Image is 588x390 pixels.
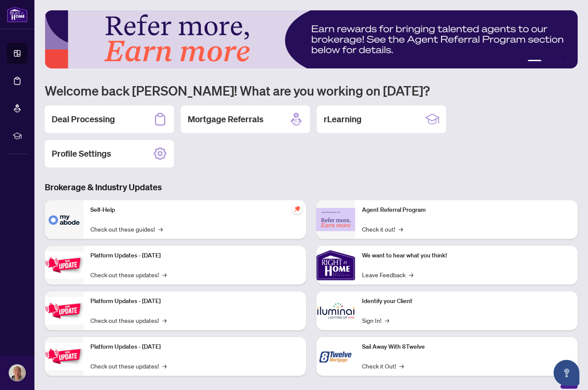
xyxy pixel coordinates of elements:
img: Sail Away With 8Twelve [316,337,355,376]
span: → [399,224,403,234]
img: We want to hear what you think! [316,246,355,285]
button: 3 [552,60,555,63]
a: Check out these guides!→ [90,224,163,234]
img: Profile Icon [9,365,25,381]
span: → [162,361,167,371]
img: Self-Help [45,200,84,239]
span: → [385,316,389,325]
button: 5 [566,60,569,63]
p: We want to hear what you think! [362,251,571,260]
a: Check it out!→ [362,224,403,234]
a: Check it Out!→ [362,361,404,371]
h2: Deal Processing [52,113,115,125]
button: 2 [545,60,548,63]
span: → [399,361,404,371]
h2: Mortgage Referrals [188,113,263,125]
img: Identify your Client [316,291,355,330]
img: Platform Updates - June 23, 2025 [45,343,84,370]
a: Check out these updates!→ [90,316,167,325]
h1: Welcome back [PERSON_NAME]! What are you working on [DATE]? [45,82,578,99]
p: Identify your Client [362,297,571,306]
p: Self-Help [90,205,299,215]
a: Check out these updates!→ [90,270,167,279]
a: Leave Feedback→ [362,270,413,279]
button: 4 [559,60,562,63]
span: pushpin [292,204,303,214]
img: Agent Referral Program [316,208,355,232]
a: Check out these updates!→ [90,361,167,371]
p: Platform Updates - [DATE] [90,251,299,260]
p: Agent Referral Program [362,205,571,215]
span: → [162,270,167,279]
span: → [409,270,413,279]
h2: Profile Settings [52,148,111,160]
img: Platform Updates - July 8, 2025 [45,297,84,324]
img: Slide 0 [45,10,578,68]
p: Platform Updates - [DATE] [90,342,299,352]
img: Platform Updates - July 21, 2025 [45,251,84,279]
p: Sail Away With 8Twelve [362,342,571,352]
p: Platform Updates - [DATE] [90,297,299,306]
h2: rLearning [324,113,362,125]
h3: Brokerage & Industry Updates [45,181,578,193]
button: Open asap [554,360,579,386]
span: → [158,224,163,234]
button: 1 [528,60,542,63]
span: → [162,316,167,325]
img: logo [7,6,28,22]
a: Sign In!→ [362,316,389,325]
